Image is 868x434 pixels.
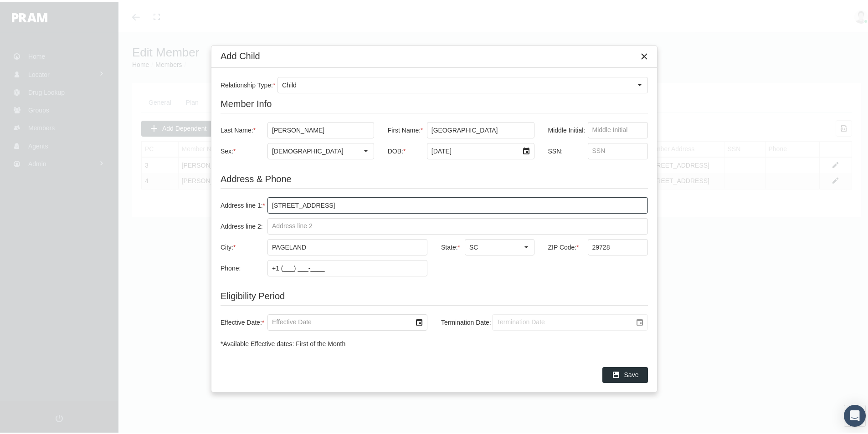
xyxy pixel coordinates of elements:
[548,242,577,249] span: ZIP Code:
[624,369,639,377] span: Save
[519,142,534,157] div: Select
[221,125,253,132] span: Last Name:
[358,142,374,157] div: Select
[388,146,403,153] span: DOB:
[221,242,233,249] span: City:
[221,48,260,61] div: Add Child
[221,200,263,207] span: Address line 1:
[602,365,648,381] div: Save
[441,242,458,249] span: State:
[221,146,233,153] span: Sex:
[221,97,272,107] span: Member Info
[221,80,273,87] span: Relationship Type:
[632,76,647,91] div: Select
[548,146,563,153] span: SSN:
[221,317,262,324] span: Effective Date:
[441,317,491,324] span: Termination Date:
[221,221,263,228] span: Address line 2:
[844,403,866,425] div: Open Intercom Messenger
[411,313,427,328] div: Select
[221,338,648,347] div: *Available Effective dates: First of the Month
[221,263,241,270] span: Phone:
[221,172,292,182] span: Address & Phone
[636,46,652,63] div: Close
[519,238,534,253] div: Select
[221,289,285,299] span: Eligibility Period
[548,125,586,132] span: Middle Initial:
[388,125,421,132] span: First Name:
